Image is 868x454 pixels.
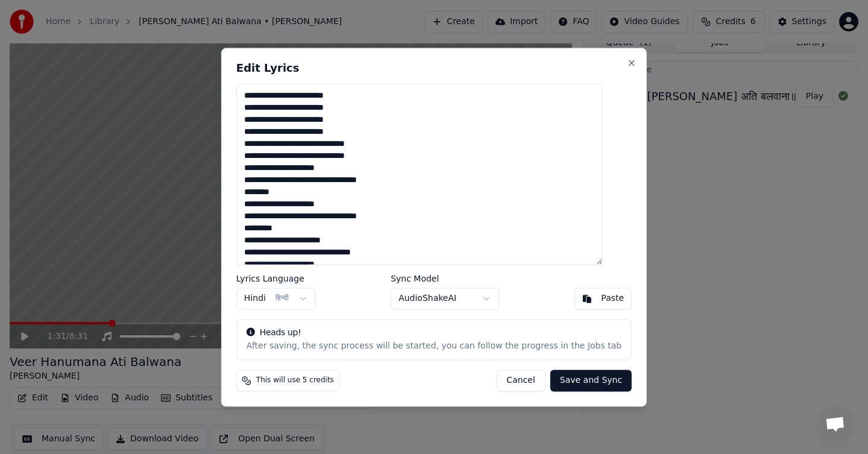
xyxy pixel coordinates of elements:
[247,327,621,339] div: Heads up!
[496,370,545,391] button: Cancel
[601,292,624,304] div: Paste
[236,63,632,74] h2: Edit Lyrics
[550,370,632,391] button: Save and Sync
[247,340,621,352] div: After saving, the sync process will be started, you can follow the progress in the Jobs tab
[574,288,632,309] button: Paste
[391,274,499,283] label: Sync Model
[236,274,316,283] label: Lyrics Language
[256,376,334,385] span: This will use 5 credits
